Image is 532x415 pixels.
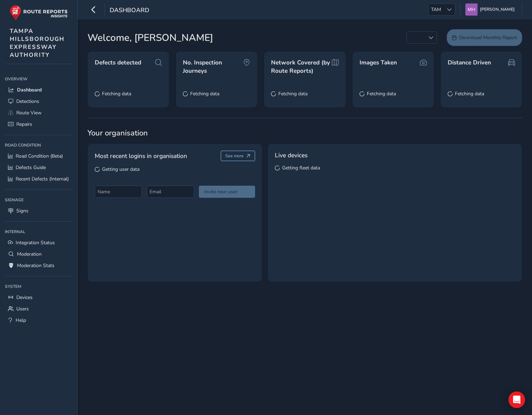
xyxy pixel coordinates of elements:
div: System [5,281,73,292]
a: Integration Status [5,237,73,248]
div: Internal [5,227,73,237]
span: Your organisation [87,128,522,138]
span: Dashboard [110,6,149,16]
span: Fetching data [278,90,307,97]
span: Getting fleet data [282,165,320,171]
div: Open Intercom Messenger [508,391,525,408]
a: Repairs [5,118,73,130]
span: Repairs [16,121,32,127]
span: Defects Guide [16,164,46,171]
a: Help [5,315,73,326]
span: Defects detected [95,59,141,67]
span: Most recent logins in organisation [95,151,187,160]
span: Live devices [275,151,307,160]
a: Recent Defects (Internal) [5,173,73,185]
a: Moderation [5,248,73,260]
span: Fetching data [367,90,396,97]
a: Route View [5,107,73,118]
a: Defects Guide [5,162,73,173]
span: Route View [16,109,42,116]
span: Network Covered (by Route Reports) [271,59,331,75]
span: Devices [16,294,33,301]
span: TAM [429,4,444,15]
a: Devices [5,292,73,303]
span: Users [16,306,29,312]
button: See more [221,151,255,161]
span: [PERSON_NAME] [480,3,515,16]
span: Recent Defects (Internal) [16,176,69,182]
div: Signage [5,195,73,205]
div: Overview [5,74,73,84]
span: Getting user data [102,166,140,173]
a: Users [5,303,73,315]
span: Moderation [17,251,42,257]
a: Moderation Stats [5,260,73,271]
span: Welcome, [PERSON_NAME] [87,30,213,45]
a: Road Condition (Beta) [5,150,73,162]
a: Signs [5,205,73,217]
input: Email [147,186,194,198]
img: rr logo [10,5,68,20]
button: [PERSON_NAME] [465,3,517,16]
span: Images Taken [360,59,397,67]
span: Fetching data [102,90,131,97]
span: Road Condition (Beta) [16,153,63,159]
img: diamond-layout [465,3,478,16]
span: Distance Driven [448,59,491,67]
span: Fetching data [455,90,484,97]
span: See more [225,153,244,159]
span: Signs [16,207,28,214]
span: Integration Status [16,239,55,246]
span: TAMPA HILLSBOROUGH EXPRESSWAY AUTHORITY [10,27,65,59]
span: Detections [16,98,39,105]
a: Detections [5,96,73,107]
span: Dashboard [17,87,42,93]
span: Fetching data [190,90,219,97]
input: Name [95,186,142,198]
div: Road Condition [5,140,73,150]
span: Moderation Stats [17,262,54,269]
span: No. Inspection Journeys [183,59,243,75]
a: Dashboard [5,84,73,96]
span: Help [16,317,26,324]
